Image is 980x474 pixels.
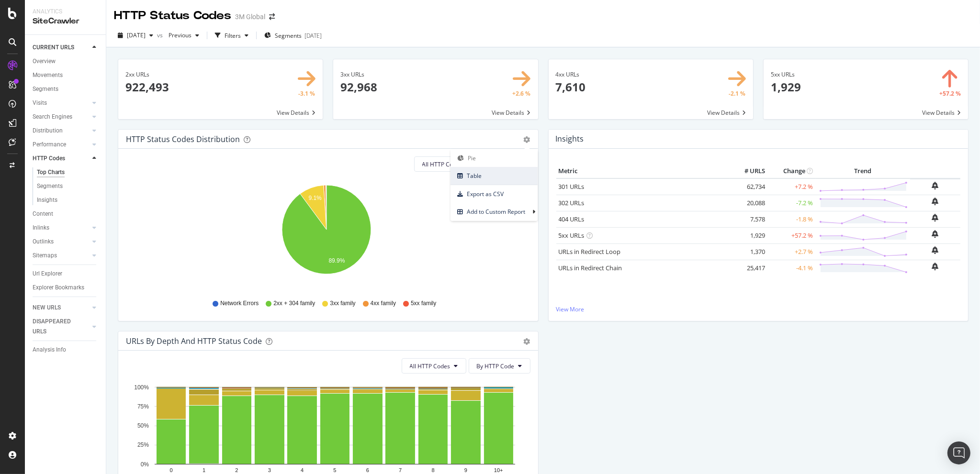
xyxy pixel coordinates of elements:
[451,149,538,221] ul: gear
[126,336,262,346] div: URLs by Depth and HTTP Status Code
[33,56,99,66] a: Overview
[33,237,54,247] div: Outlinks
[559,198,585,207] a: 302 URLs
[768,164,816,178] th: Change
[203,468,205,474] text: 1
[33,269,62,279] div: Url Explorer
[768,195,816,211] td: -7.2 %
[410,362,451,370] span: All HTTP Codes
[371,299,396,308] span: 4xx family
[33,98,90,108] a: Visits
[33,303,61,313] div: NEW URLS
[33,154,90,164] a: HTTP Codes
[33,209,53,219] div: Content
[33,112,72,122] div: Search Engines
[137,422,149,429] text: 50%
[33,126,63,136] div: Distribution
[399,468,402,474] text: 7
[730,243,768,260] td: 1,370
[422,160,463,168] span: All HTTP Codes
[330,299,355,308] span: 3xx family
[768,243,816,260] td: +2.7 %
[33,317,90,337] a: DISAPPEARED URLS
[33,98,47,108] div: Visits
[220,299,259,308] span: Network Errors
[768,227,816,243] td: +57.2 %
[559,247,621,256] a: URLs in Redirect Loop
[33,154,65,164] div: HTTP Codes
[366,468,369,474] text: 6
[451,187,538,200] span: Export as CSV
[37,195,99,205] a: Insights
[768,178,816,195] td: +7.2 %
[559,264,622,272] a: URLs in Redirect Chain
[170,468,173,474] text: 0
[37,181,99,191] a: Segments
[33,126,90,136] a: Distribution
[33,84,58,94] div: Segments
[235,468,238,474] text: 2
[556,164,730,178] th: Metric
[730,260,768,276] td: 25,417
[275,32,302,40] span: Segments
[33,283,84,293] div: Explorer Bookmarks
[33,237,90,247] a: Outlinks
[33,251,90,261] a: Sitemaps
[37,167,99,177] a: Top Charts
[33,317,81,337] div: DISAPPEARED URLS
[494,468,503,474] text: 10+
[768,211,816,227] td: -1.8 %
[33,70,63,80] div: Movements
[33,223,49,233] div: Inlinks
[304,32,322,40] div: [DATE]
[37,167,65,177] div: Top Charts
[33,303,90,313] a: NEW URLS
[33,70,99,80] a: Movements
[127,31,146,39] span: 2025 Aug. 17th
[33,8,98,16] div: Analytics
[477,362,515,370] span: By HTTP Code
[333,468,336,474] text: 5
[33,345,66,355] div: Analysis Info
[432,468,435,474] text: 8
[524,338,530,345] div: gear
[932,246,939,254] div: bell-plus
[932,214,939,221] div: bell-plus
[114,8,231,24] div: HTTP Status Codes
[137,442,149,449] text: 25%
[33,251,57,261] div: Sitemaps
[451,152,538,165] span: Pie
[225,32,241,40] div: Filters
[411,299,436,308] span: 5xx family
[269,13,275,20] div: arrow-right-arrow-left
[33,140,66,150] div: Performance
[730,164,768,178] th: # URLS
[33,56,56,66] div: Overview
[559,231,585,240] a: 5xx URLs
[556,132,584,145] h4: Insights
[308,195,322,202] text: 9.1%
[451,169,538,182] span: Table
[816,164,910,178] th: Trend
[33,345,99,355] a: Analysis Info
[33,43,90,53] a: CURRENT URLS
[33,283,99,293] a: Explorer Bookmarks
[235,12,265,22] div: 3M Global
[301,468,304,474] text: 4
[33,43,74,53] div: CURRENT URLS
[464,468,467,474] text: 9
[451,205,533,218] span: Add to Custom Report
[211,28,252,43] button: Filters
[33,84,99,94] a: Segments
[37,181,63,191] div: Segments
[37,195,57,205] div: Insights
[559,215,585,223] a: 404 URLs
[402,358,466,374] button: All HTTP Codes
[33,140,90,150] a: Performance
[273,299,315,308] span: 2xx + 304 family
[33,209,99,219] a: Content
[932,198,939,205] div: bell-plus
[126,179,527,290] svg: A chart.
[932,230,939,238] div: bell-plus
